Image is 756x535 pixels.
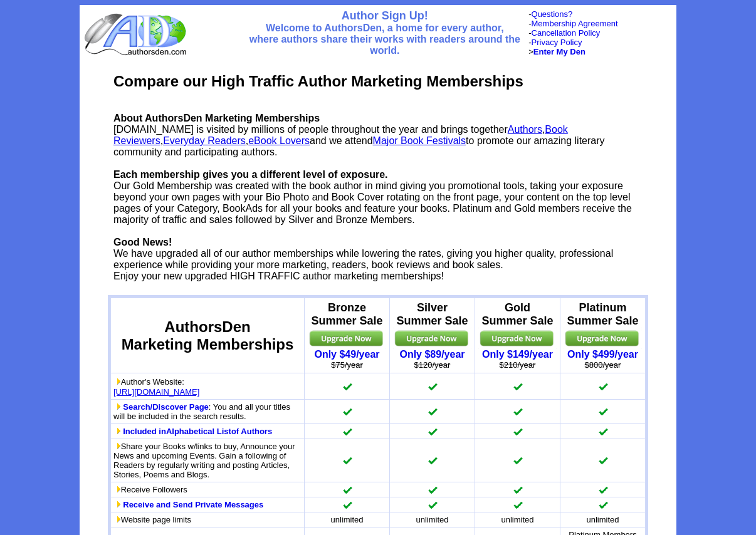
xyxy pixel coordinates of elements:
img: checkmark.gif [342,407,352,416]
img: checkmark.gif [513,407,523,416]
img: checkmark.gif [513,501,523,509]
font: Website page limits [113,515,191,524]
a: Questions? [532,9,573,19]
a: Only $49/year [314,349,379,360]
font: Author Sign Up! [342,9,428,22]
img: more_btn2.gif [116,501,121,507]
img: upgrade.jpg [393,328,471,349]
img: checkmark.gif [342,456,352,465]
font: Welcome to AuthorsDen, a home for every author, where authors share their works with readers arou... [249,23,520,56]
a: Cancellation Policy [532,28,601,38]
b: Silver Summer Sale [396,301,468,327]
img: checkmark.gif [598,427,608,436]
font: unlimited [416,515,448,524]
b: About AuthorsDen Marketing Memberships [113,113,320,123]
img: more_btn2.gif [116,516,121,522]
img: logo_ad.gif [84,13,189,56]
font: - - > [528,28,600,56]
img: checkmark.gif [428,486,438,494]
a: Book Reviewers [113,124,568,146]
b: Good News! [113,237,172,247]
img: more_btn2.gif [116,378,121,385]
a: Only $89/year [399,349,465,360]
font: AuthorsDen Marketing Memberships [122,318,294,353]
a: Authors [508,124,542,135]
img: checkmark.gif [513,382,523,391]
font: Share your Books w/links to buy, Announce your News and upcoming Events. Gain a following of Read... [113,442,295,479]
img: upgrade.jpg [478,328,557,349]
font: unlimited [330,515,363,524]
strike: $120/year [414,360,451,370]
b: Gold Summer Sale [481,301,553,327]
img: checkmark.gif [428,407,438,416]
b: Platinum Summer Sale [567,301,638,327]
img: checkmark.gif [342,501,352,509]
b: Compare our High Traffic Author Marketing Memberships [113,73,523,90]
font: : You and all your titles will be included in the search results. [113,402,290,421]
b: Bronze Summer Sale [311,301,382,327]
img: upgrade.jpg [564,328,642,349]
font: Author's Website: [113,377,184,387]
img: more_btn2.gif [116,443,121,449]
a: Enter My Den [533,47,585,56]
a: [URL][DOMAIN_NAME] [113,387,199,397]
img: checkmark.gif [342,486,352,494]
a: Included inAlphabetical Listof Authors [123,427,272,436]
img: checkmark.gif [428,456,438,465]
font: [DOMAIN_NAME] is visited by millions of people throughout the year and brings together , , , and ... [113,113,632,281]
a: Only $149/year [482,349,553,360]
b: Alphabetical List [166,427,231,436]
img: checkmark.gif [428,427,438,436]
a: Receive and Send Private Messages [123,500,263,509]
a: Major Book Festivals [373,135,466,146]
img: checkmark.gif [598,456,608,465]
strike: $800/year [585,360,621,370]
img: upgrade.jpg [308,328,386,349]
a: Everyday Readers [163,135,246,146]
img: checkmark.gif [513,456,523,465]
font: Receive Followers [113,485,187,494]
strike: $75/year [331,360,363,370]
img: checkmark.gif [598,486,608,494]
strike: $210/year [500,360,536,370]
b: Each membership gives you a different level of exposure. [113,169,387,180]
img: more_btn2.gif [116,403,121,410]
font: - [528,9,572,19]
img: checkmark.gif [342,427,352,436]
font: unlimited [586,515,619,524]
a: Privacy Policy [532,38,582,47]
img: more_btn2.gif [116,486,121,492]
img: checkmark.gif [513,486,523,494]
a: Membership Agreement [532,19,618,28]
img: checkmark.gif [513,427,523,436]
img: checkmark.gif [428,382,438,391]
font: - [528,19,617,28]
a: Search/Discover Page [123,402,209,412]
img: checkmark.gif [342,382,352,391]
a: eBook Lovers [248,135,310,146]
img: more_btn2.gif [116,428,121,434]
font: unlimited [501,515,533,524]
img: checkmark.gif [598,501,608,509]
a: Only $499/year [567,349,638,360]
img: checkmark.gif [598,382,608,391]
img: checkmark.gif [428,501,438,509]
img: checkmark.gif [598,407,608,416]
